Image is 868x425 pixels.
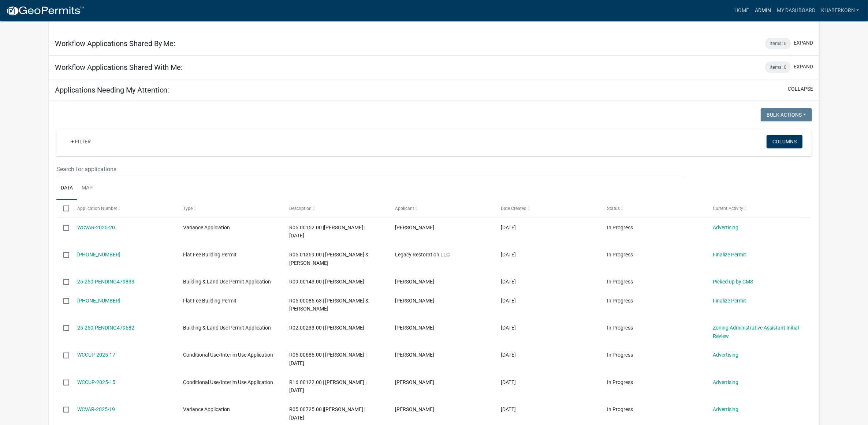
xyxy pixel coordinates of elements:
[55,63,183,72] h5: Workflow Applications Shared With Me:
[183,206,193,211] span: Type
[77,225,115,230] a: WCVAR-2025-20
[56,200,70,217] datatable-header-cell: Select
[289,352,366,366] span: R05.00686.00 | Amanda Rose Caturia | 09/18/2025
[607,379,633,385] span: In Progress
[77,252,120,257] a: [PHONE_NUMBER]
[501,406,516,412] span: 09/15/2025
[289,206,312,211] span: Description
[761,108,812,121] button: Bulk Actions
[501,279,516,285] span: 09/17/2025
[395,206,414,211] span: Applicant
[65,135,97,148] a: + Filter
[282,200,388,217] datatable-header-cell: Description
[183,225,230,230] span: Variance Application
[706,200,812,217] datatable-header-cell: Current Activity
[752,4,774,18] a: Admin
[494,200,600,217] datatable-header-cell: Date Created
[289,406,365,421] span: R05.00725.00 |Tim Duellman | 09/15/2025
[395,225,434,230] span: Seth Tentis
[501,252,516,257] span: 09/19/2025
[289,379,366,394] span: R16.00122.00 | Roger Dykes | 09/15/2025
[395,298,434,304] span: Ryan Knutson
[607,298,633,304] span: In Progress
[607,406,633,412] span: In Progress
[77,298,120,304] a: [PHONE_NUMBER]
[77,177,97,200] a: Map
[395,325,434,331] span: Heidi Norton
[289,325,364,331] span: R02.00233.00 | HEIDI NORTON
[183,406,230,412] span: Variance Application
[176,200,282,217] datatable-header-cell: Type
[183,252,236,257] span: Flat Fee Building Permit
[395,279,434,285] span: Jason Merchlewitz
[731,4,752,18] a: Home
[289,252,369,266] span: R05.01369.00 | JAMES V & KATHRYN L FREIHAMMER
[767,135,802,148] button: Columns
[501,352,516,358] span: 09/15/2025
[183,325,271,331] span: Building & Land Use Permit Application
[794,39,813,47] button: expand
[788,85,813,93] button: collapse
[607,225,633,230] span: In Progress
[388,200,494,217] datatable-header-cell: Applicant
[183,352,273,358] span: Conditional Use/Interim Use Application
[289,298,369,312] span: R05.00086.63 | EMMA A & ANDREW B HERSHBERGER
[607,206,620,211] span: Status
[713,352,738,358] a: Advertising
[501,325,516,331] span: 09/17/2025
[395,406,434,412] span: Robert Fleming
[77,352,115,358] a: WCCUP-2025-17
[600,200,706,217] datatable-header-cell: Status
[501,298,516,304] span: 09/17/2025
[77,206,117,211] span: Application Number
[395,352,434,358] span: Amanda R Caturia
[77,406,115,412] a: WCVAR-2025-19
[56,162,684,177] input: Search for applications
[501,379,516,385] span: 09/15/2025
[713,225,738,230] a: Advertising
[607,325,633,331] span: In Progress
[395,252,450,257] span: Legacy Restoration LLC
[183,298,236,304] span: Flat Fee Building Permit
[713,279,753,285] a: Picked up by CMS
[713,252,746,257] a: Finalize Permit
[395,379,434,385] span: Roger Dykes
[818,4,862,18] a: khaberkorn
[607,279,633,285] span: In Progress
[55,86,169,94] h5: Applications Needing My Attention:
[501,225,516,230] span: 09/19/2025
[56,177,77,200] a: Data
[501,206,527,211] span: Date Created
[607,252,633,257] span: In Progress
[289,225,365,239] span: R05.00152.00 |Seth Tentis | 09/19/2025
[713,325,799,339] a: Zoning Administrative Assistant Initial Review
[794,63,813,71] button: expand
[183,379,273,385] span: Conditional Use/Interim Use Application
[183,279,271,285] span: Building & Land Use Permit Application
[713,379,738,385] a: Advertising
[77,379,115,385] a: WCCUP-2025-15
[77,325,134,331] a: 25-250-PENDING479682
[607,352,633,358] span: In Progress
[70,200,176,217] datatable-header-cell: Application Number
[289,279,364,285] span: R09.00143.00 | JASON MERCHLEWITZ
[713,406,738,412] a: Advertising
[713,298,746,304] a: Finalize Permit
[713,206,743,211] span: Current Activity
[77,279,134,285] a: 25-250-PENDING479833
[774,4,818,18] a: My Dashboard
[765,38,791,49] div: Items: 0
[55,39,176,48] h5: Workflow Applications Shared By Me:
[765,61,791,73] div: Items: 0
